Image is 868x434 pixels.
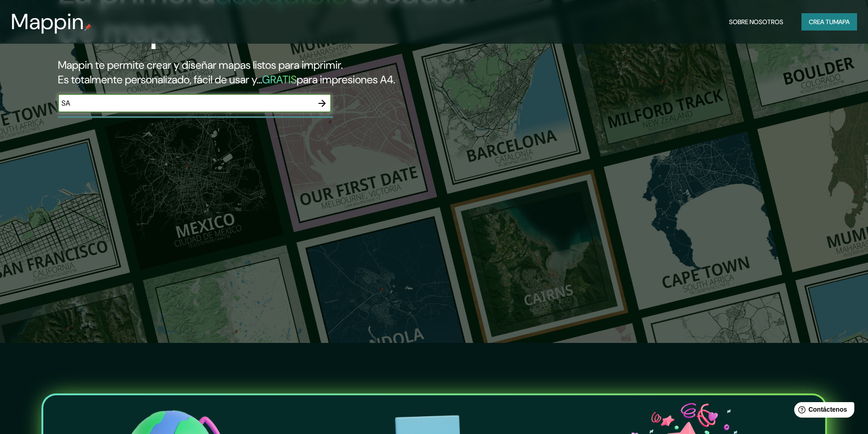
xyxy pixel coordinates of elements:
font: Sobre nosotros [729,18,783,26]
font: GRATIS [262,72,297,87]
font: Crea tu [809,18,833,26]
font: Mappin te permite crear y diseñar mapas listos para imprimir. [58,58,343,72]
iframe: Lanzador de widgets de ayuda [787,398,858,424]
button: Crea tumapa [801,13,857,31]
font: Mappin [11,7,84,36]
font: para impresiones A4. [297,72,395,87]
font: Es totalmente personalizado, fácil de usar y... [58,72,262,87]
font: mapa [833,18,850,26]
img: pin de mapeo [84,24,92,31]
button: Sobre nosotros [725,13,787,31]
input: Elige tu lugar favorito [58,98,313,108]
